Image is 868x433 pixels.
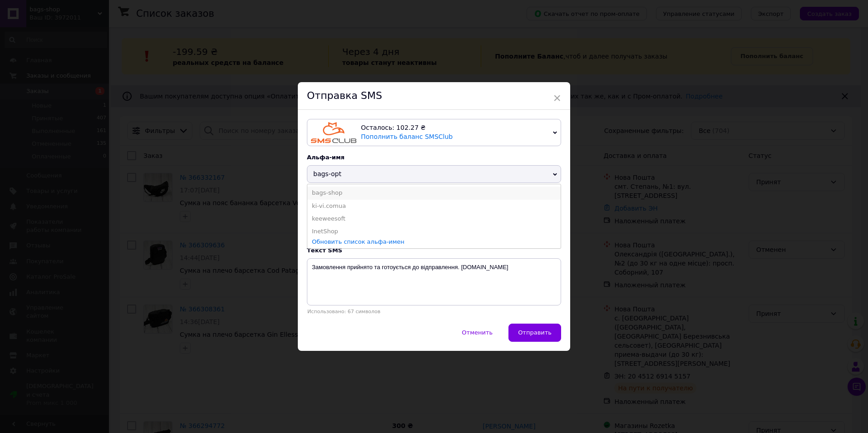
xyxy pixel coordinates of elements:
[518,329,552,336] span: Отправить
[462,329,493,336] span: Отменить
[307,187,561,199] li: bags-shop
[307,212,561,225] li: keeweesoft
[307,258,561,305] textarea: Замовлення прийнято та готоується до відправлення. [DOMAIN_NAME]
[361,133,453,140] a: Пополнить баланс SMSClub
[307,309,561,315] div: Использовано: 67 символов
[508,324,561,342] button: Отправить
[307,247,561,254] div: Текст SMS
[307,200,561,212] li: ki-vi.comua
[312,238,404,245] a: Обновить список альфа-имен
[361,123,549,133] div: Осталось: 102.27 ₴
[307,225,561,238] li: InetShop
[307,154,345,161] span: Альфа-имя
[553,90,561,106] span: ×
[452,324,502,342] button: Отменить
[313,170,341,177] span: bags-opt
[298,82,570,110] div: Отправка SMS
